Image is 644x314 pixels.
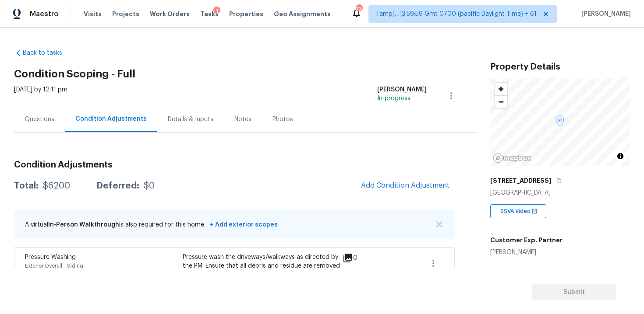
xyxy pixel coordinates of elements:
[84,10,102,18] span: Visits
[555,177,563,185] button: Copy Address
[493,153,531,163] a: Mapbox homepage
[112,10,139,18] span: Projects
[213,7,220,15] div: 1
[150,10,190,18] span: Work Orders
[75,115,147,123] div: Condition Adjustments
[495,96,507,108] span: Zoom out
[25,115,54,124] div: Questions
[356,5,362,14] div: 724
[272,115,293,124] div: Photos
[578,10,631,18] span: [PERSON_NAME]
[144,181,155,190] div: $0
[377,85,427,94] div: [PERSON_NAME]
[377,95,410,101] span: In-progress
[490,236,563,244] h5: Customer Exp. Partner
[14,70,476,78] h2: Condition Scoping - Full
[207,222,278,228] span: + Add exterior scopes
[14,181,39,190] div: Total:
[361,181,449,189] span: Add Condition Adjustment
[96,181,139,190] div: Deferred:
[615,151,626,161] button: Toggle attribution
[168,115,213,124] div: Details & Inputs
[200,11,219,17] span: Tasks
[48,222,119,228] span: In-Person Walkthrough
[490,204,546,218] div: SSVA Video
[495,95,507,108] button: Zoom out
[183,253,340,279] div: Pressure wash the driveways/walkways as directed by the PM. Ensure that all debris and residue ar...
[14,49,98,57] a: Back to tasks
[343,253,386,263] div: 0
[436,221,442,227] img: X Button Icon
[495,83,507,95] button: Zoom in
[43,181,70,190] div: $6200
[25,254,76,260] span: Pressure Washing
[490,63,630,71] h3: Property Details
[14,85,67,106] div: [DATE] by 12:11 pm
[229,10,263,18] span: Properties
[500,207,534,216] span: SSVA Video
[376,10,537,18] span: Tamp[…]3:59:59 Gmt 0700 (pacific Daylight Time) + 61
[490,188,630,197] div: [GEOGRAPHIC_DATA]
[25,263,83,269] span: Exterior Overall - Siding
[490,176,552,185] h5: [STREET_ADDRESS]
[25,220,278,229] p: A virtual is also required for this home.
[234,115,251,124] div: Notes
[356,176,455,195] button: Add Condition Adjustment
[556,115,564,129] div: Map marker
[14,160,455,169] h3: Condition Adjustments
[435,220,444,229] button: X Button Icon
[531,208,538,214] img: Open In New Icon
[490,248,563,257] div: [PERSON_NAME]
[274,10,331,18] span: Geo Assignments
[618,151,623,161] span: Toggle attribution
[490,78,630,166] canvas: Map
[30,10,59,18] span: Maestro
